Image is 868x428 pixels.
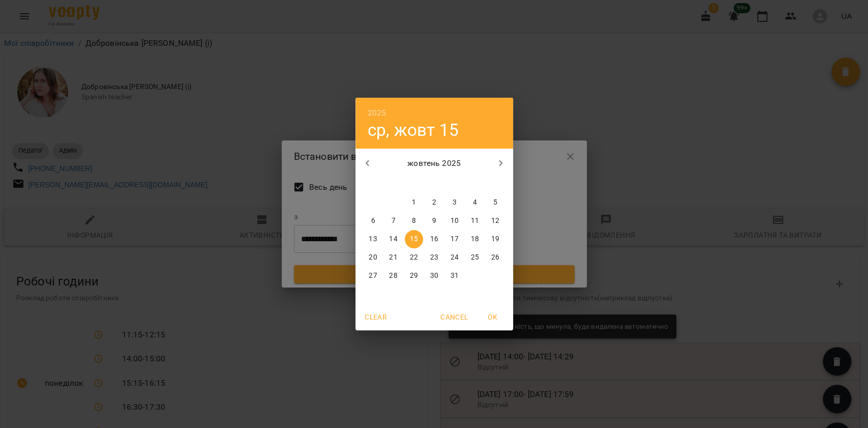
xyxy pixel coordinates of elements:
[364,311,388,323] span: Clear
[491,252,499,263] p: 26
[391,216,395,226] p: 7
[425,212,443,230] button: 9
[430,271,438,281] p: 30
[364,212,382,230] button: 6
[466,248,484,267] button: 25
[405,230,423,248] button: 15
[360,308,392,326] button: Clear
[452,197,456,208] p: 3
[389,252,397,263] p: 21
[445,193,464,212] button: 3
[409,252,417,263] p: 22
[368,106,386,120] button: 2025
[436,308,472,326] button: Cancel
[411,197,415,208] p: 1
[368,120,459,140] button: ср, жовт 15
[486,178,504,188] span: нд
[430,234,438,244] p: 16
[409,271,417,281] p: 29
[409,234,417,244] p: 15
[432,197,436,208] p: 2
[470,216,478,226] p: 11
[486,193,504,212] button: 5
[405,178,423,188] span: ср
[384,267,403,285] button: 28
[486,212,504,230] button: 12
[364,267,382,285] button: 27
[491,216,499,226] p: 12
[445,248,464,267] button: 24
[450,252,458,263] p: 24
[369,234,377,244] p: 13
[493,197,497,208] p: 5
[425,248,443,267] button: 23
[445,230,464,248] button: 17
[466,230,484,248] button: 18
[371,216,375,226] p: 6
[466,212,484,230] button: 11
[425,267,443,285] button: 30
[430,252,438,263] p: 23
[445,178,464,188] span: пт
[384,178,403,188] span: вт
[364,248,382,267] button: 20
[425,230,443,248] button: 16
[384,212,403,230] button: 7
[379,157,489,169] p: жовтень 2025
[470,234,478,244] p: 18
[476,308,509,326] button: OK
[470,252,478,263] p: 25
[364,230,382,248] button: 13
[425,178,443,188] span: чт
[369,271,377,281] p: 27
[450,271,458,281] p: 31
[481,311,505,323] span: OK
[411,216,415,226] p: 8
[405,267,423,285] button: 29
[405,193,423,212] button: 1
[486,230,504,248] button: 19
[369,252,377,263] p: 20
[472,197,476,208] p: 4
[491,234,499,244] p: 19
[425,193,443,212] button: 2
[445,267,464,285] button: 31
[450,216,458,226] p: 10
[486,248,504,267] button: 26
[445,212,464,230] button: 10
[405,248,423,267] button: 22
[384,230,403,248] button: 14
[450,234,458,244] p: 17
[466,193,484,212] button: 4
[384,248,403,267] button: 21
[405,212,423,230] button: 8
[389,234,397,244] p: 14
[364,178,382,188] span: пн
[440,311,468,323] span: Cancel
[389,271,397,281] p: 28
[466,178,484,188] span: сб
[432,216,436,226] p: 9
